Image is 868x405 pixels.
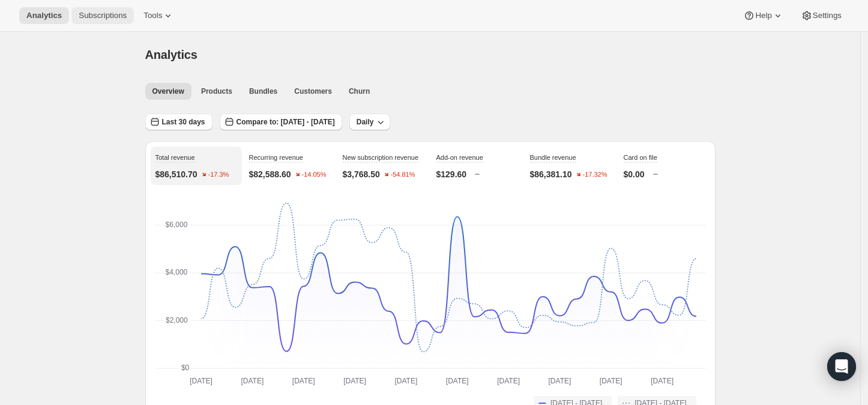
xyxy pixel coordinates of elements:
[136,7,181,24] button: Tools
[249,168,291,180] p: $82,588.60
[390,171,415,178] text: -54.81%
[165,221,187,229] text: $6,000
[201,87,232,96] span: Products
[755,11,771,20] span: Help
[349,114,391,130] button: Daily
[241,377,264,385] text: [DATE]
[181,364,189,372] text: $0
[79,11,127,20] span: Subscriptions
[530,154,576,161] span: Bundle revenue
[530,168,572,180] p: $86,381.10
[294,87,332,96] span: Customers
[165,268,187,276] text: $4,000
[599,377,622,385] text: [DATE]
[71,7,134,24] button: Subscriptions
[292,377,315,385] text: [DATE]
[394,377,417,385] text: [DATE]
[152,87,184,96] span: Overview
[343,168,380,180] p: $3,768.50
[155,168,197,180] p: $86,510.70
[436,168,467,180] p: $129.60
[794,7,849,24] button: Settings
[145,48,197,61] span: Analytics
[237,117,335,127] span: Compare to: [DATE] - [DATE]
[349,87,370,96] span: Churn
[190,377,212,385] text: [DATE]
[582,171,607,178] text: -17.32%
[155,154,195,161] span: Total revenue
[343,377,366,385] text: [DATE]
[208,171,229,178] text: -17.3%
[624,168,645,180] p: $0.00
[624,154,657,161] span: Card on file
[827,352,856,381] div: Open Intercom Messenger
[445,377,468,385] text: [DATE]
[166,316,188,324] text: $2,000
[301,171,326,178] text: -14.05%
[651,377,674,385] text: [DATE]
[26,11,62,20] span: Analytics
[343,154,419,161] span: New subscription revenue
[497,377,520,385] text: [DATE]
[220,114,342,130] button: Compare to: [DATE] - [DATE]
[249,154,304,161] span: Recurring revenue
[249,87,277,96] span: Bundles
[736,7,791,24] button: Help
[813,11,842,20] span: Settings
[436,154,483,161] span: Add-on revenue
[162,117,205,127] span: Last 30 days
[143,11,162,20] span: Tools
[19,7,69,24] button: Analytics
[548,377,571,385] text: [DATE]
[357,117,374,127] span: Daily
[145,114,212,130] button: Last 30 days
